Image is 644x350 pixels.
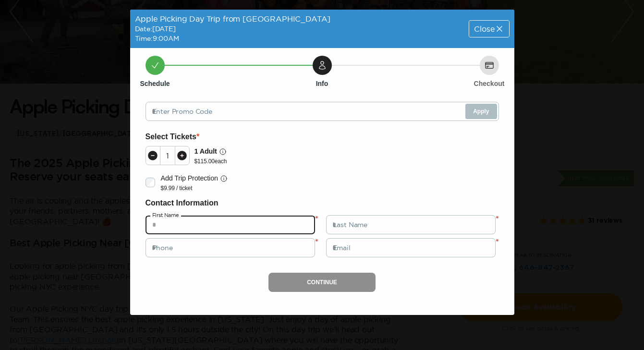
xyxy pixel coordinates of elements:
[140,79,170,88] h6: Schedule
[135,14,331,23] span: Apple Picking Day Trip from [GEOGRAPHIC_DATA]
[135,35,179,42] span: Time: 9:00AM
[474,25,494,33] span: Close
[474,79,505,88] h6: Checkout
[146,197,499,209] h6: Contact Information
[316,79,328,88] h6: Info
[161,184,228,192] p: $9.99 / ticket
[146,131,499,143] h6: Select Tickets
[194,146,217,157] p: 1 Adult
[135,25,176,33] span: Date: [DATE]
[194,157,227,165] p: $ 115.00 each
[160,152,175,159] div: 1
[161,173,218,184] p: Add Trip Protection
